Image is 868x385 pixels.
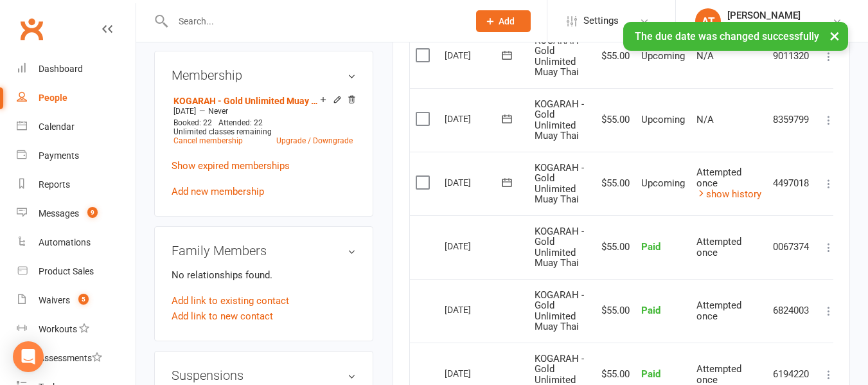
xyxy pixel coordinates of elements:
h3: Suspensions [172,368,356,382]
span: 5 [78,294,89,305]
td: $55.00 [592,279,635,343]
div: Reports [39,179,70,190]
span: KOGARAH - Gold Unlimited Muay Thai [535,289,584,333]
td: $55.00 [592,215,635,279]
span: Attempted once [696,166,741,189]
div: Waivers [39,295,70,305]
a: Add new membership [172,186,264,197]
div: Automations [39,237,91,247]
a: Reports [17,170,136,199]
div: Product Sales [39,266,94,276]
td: $55.00 [592,152,635,215]
span: Upcoming [641,114,685,125]
span: N/A [696,50,714,62]
a: Automations [17,228,136,257]
span: KOGARAH - Gold Unlimited Muay Thai [535,162,584,206]
div: People [39,93,67,103]
div: [DATE] [445,172,504,192]
td: 0067374 [767,215,815,279]
span: Never [208,107,228,116]
span: KOGARAH - Gold Unlimited Muay Thai [535,226,584,269]
a: Workouts [17,315,136,344]
span: N/A [696,114,714,125]
div: The due date was changed successfully [623,22,848,51]
span: Settings [583,6,619,35]
td: 4497018 [767,152,815,215]
div: [DATE] [445,109,504,129]
span: KOGARAH - Gold Unlimited Muay Thai [535,35,584,78]
span: Booked: 22 [173,118,212,127]
span: Upcoming [641,177,685,189]
td: $55.00 [592,88,635,152]
a: Product Sales [17,257,136,286]
a: Dashboard [17,55,136,84]
div: Sitshoothon [727,21,801,33]
span: Attended: 22 [218,118,263,127]
div: Workouts [39,324,77,334]
div: Dashboard [39,64,83,74]
td: 6824003 [767,279,815,343]
span: Add [499,16,515,26]
div: AT [695,8,721,34]
a: show history [696,188,761,200]
td: 8359799 [767,88,815,152]
a: KOGARAH - Gold Unlimited Muay Thai [173,96,320,106]
a: Add link to new contact [172,309,273,324]
div: Calendar [39,121,75,132]
a: Show expired memberships [172,160,290,172]
button: Add [476,10,531,32]
div: [PERSON_NAME] [727,10,801,21]
span: KOGARAH - Gold Unlimited Muay Thai [535,98,584,142]
a: Clubworx [15,13,48,45]
div: Messages [39,208,79,219]
a: Payments [17,141,136,170]
p: No relationships found. [172,267,356,283]
span: Paid [641,241,660,253]
div: — [170,106,356,116]
a: Messages 9 [17,199,136,228]
h3: Family Members [172,244,356,258]
input: Search... [169,12,459,30]
span: 9 [87,207,98,218]
span: Unlimited classes remaining [173,127,272,136]
a: Waivers 5 [17,286,136,315]
span: Attempted once [696,236,741,258]
a: Assessments [17,344,136,373]
a: Cancel membership [173,136,243,145]
span: [DATE] [173,107,196,116]
span: Upcoming [641,50,685,62]
a: Upgrade / Downgrade [276,136,353,145]
div: Assessments [39,353,102,363]
a: People [17,84,136,112]
span: Attempted once [696,300,741,322]
a: Add link to existing contact [172,293,289,309]
div: [DATE] [445,300,504,319]
span: Paid [641,305,660,316]
span: Paid [641,368,660,380]
td: $55.00 [592,24,635,88]
div: [DATE] [445,363,504,383]
div: [DATE] [445,236,504,256]
div: Open Intercom Messenger [13,341,44,372]
h3: Membership [172,68,356,82]
a: Calendar [17,112,136,141]
button: × [823,22,846,49]
td: 9011320 [767,24,815,88]
div: Payments [39,150,79,161]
